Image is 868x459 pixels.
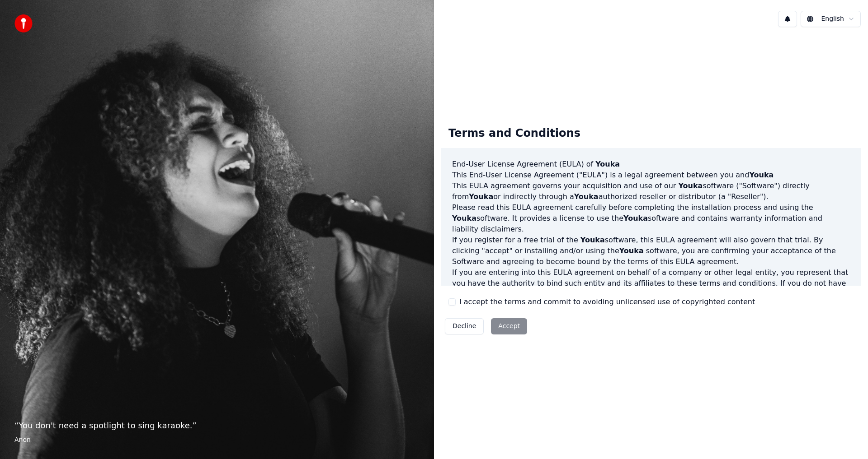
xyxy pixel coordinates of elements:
[452,170,850,181] p: This End-User License Agreement ("EULA") is a legal agreement between you and
[623,214,648,223] span: Youka
[469,192,493,201] span: Youka
[580,236,605,244] span: Youka
[574,192,599,201] span: Youka
[452,202,850,235] p: Please read this EULA agreement carefully before completing the installation process and using th...
[14,14,33,32] img: youka
[445,318,484,334] button: Decline
[459,297,755,307] label: I accept the terms and commit to avoiding unlicensed use of copyrighted content
[595,160,620,168] span: Youka
[749,171,774,179] span: Youka
[678,181,703,190] span: Youka
[452,214,476,223] span: Youka
[452,235,850,267] p: If you register for a free trial of the software, this EULA agreement will also govern that trial...
[619,246,644,255] span: Youka
[452,267,850,311] p: If you are entering into this EULA agreement on behalf of a company or other legal entity, you re...
[14,419,420,432] p: “ You don't need a spotlight to sing karaoke. ”
[14,436,420,445] footer: Anon
[452,159,850,170] h3: End-User License Agreement (EULA) of
[452,181,850,202] p: This EULA agreement governs your acquisition and use of our software ("Software") directly from o...
[441,119,588,148] div: Terms and Conditions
